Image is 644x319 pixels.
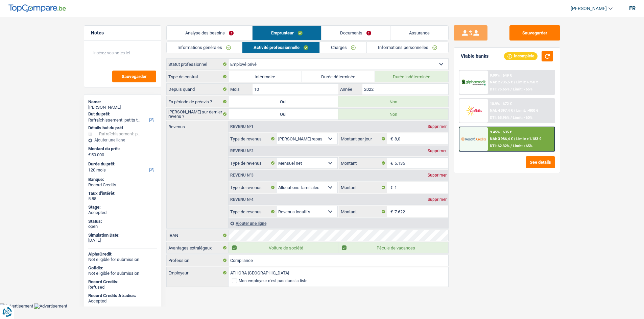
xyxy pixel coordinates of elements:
a: Emprunteur [253,26,321,40]
div: Revenu nº3 [229,173,255,177]
span: € [387,206,395,217]
span: Limit: >1.183 € [516,137,541,141]
span: € [88,152,91,158]
span: Sauvegarder [122,74,147,79]
div: Ajouter une ligne [88,138,157,142]
div: Revenu nº2 [229,149,255,153]
input: AAAA [362,84,448,95]
div: Name: [88,99,157,105]
img: AlphaCredit [461,79,486,86]
label: [PERSON_NAME] sur dernier revenu ? [167,109,229,119]
label: But du prêt: [88,111,156,117]
button: See details [526,156,555,168]
span: / [514,137,515,141]
span: Limit: <60% [513,115,532,120]
label: Montant [339,182,387,193]
div: Incomplete [504,52,538,60]
span: NAI: 4 397,4 € [490,108,513,113]
label: Employeur [167,267,229,278]
span: / [510,144,512,148]
div: fr [629,5,636,11]
div: Stage: [88,205,157,210]
div: 9.99% | 649 € [490,73,512,78]
div: Banque: [88,177,157,182]
span: / [510,115,512,120]
label: Oui [229,96,338,107]
a: Activité professionnelle [242,42,319,53]
button: Sauvegarder [509,25,560,41]
img: Record Credits [461,133,486,145]
div: Mon employeur n’est pas dans la liste [239,279,307,283]
div: Viable banks [461,53,488,59]
label: Depuis quand [167,84,229,95]
div: Accepted [88,298,157,304]
label: Durée déterminée [302,71,375,82]
a: Charges [320,42,367,53]
div: Revenu nº4 [229,197,255,202]
span: DTI: 65.96% [490,115,509,120]
div: Record Credits: [88,279,157,285]
label: Type de revenus [229,206,277,217]
div: Supprimer [426,149,448,153]
label: Type de revenus [229,133,277,144]
span: [PERSON_NAME] [571,6,607,11]
label: Montant [339,206,387,217]
div: Supprimer [426,125,448,129]
span: € [387,158,395,168]
div: Refused [88,285,157,290]
a: Documents [321,26,390,40]
button: Sauvegarder [112,71,156,82]
a: Assurance [390,26,448,40]
label: Montant par jour [339,133,387,144]
label: Année [338,84,362,95]
label: Intérimaire [229,71,302,82]
span: € [387,133,395,144]
div: [PERSON_NAME] [88,105,157,110]
div: Taux d'intérêt: [88,191,157,196]
span: NAI: 2 735,5 € [490,80,513,84]
a: Informations personnelles [367,42,448,53]
label: Durée indéterminée [375,71,448,82]
div: Ajouter une ligne [229,218,448,228]
div: open [88,224,157,229]
img: Advertisement [34,303,67,309]
span: Limit: <65% [513,144,532,148]
label: Oui [229,109,338,119]
div: Status: [88,219,157,224]
label: Type de revenus [229,182,277,193]
label: Durée du prêt: [88,161,156,167]
div: [DATE] [88,238,157,243]
label: Voiture de société [229,242,338,253]
label: Non [338,109,448,119]
label: Revenus [167,121,228,129]
div: Revenu nº1 [229,125,255,129]
label: Avantages extralégaux [167,242,229,253]
span: DTI: 75.65% [490,87,509,91]
span: / [514,108,515,113]
a: Analyse des besoins [167,26,252,40]
div: Supprimer [426,197,448,202]
a: Informations générales [167,42,242,53]
label: Type de revenus [229,158,277,168]
img: TopCompare Logo [8,4,66,12]
label: IBAN [167,230,229,241]
div: Simulation Date: [88,233,157,238]
div: 5.88 [88,196,157,202]
div: 9.45% | 635 € [490,130,512,134]
a: [PERSON_NAME] [565,3,613,14]
div: Cofidis: [88,265,157,271]
input: Cherchez votre employeur [229,267,448,278]
label: Non [338,96,448,107]
input: MM [253,84,338,95]
span: NAI: 3 986,4 € [490,137,513,141]
span: / [510,87,512,91]
div: Record Credits [88,182,157,188]
div: Supprimer [426,173,448,177]
div: Accepted [88,210,157,215]
label: Mois [229,84,253,95]
div: 10.9% | 672 € [490,102,512,106]
label: Type de contrat [167,71,229,82]
img: Cofidis [461,104,486,117]
div: Record Credits Atradius: [88,293,157,298]
label: Montant du prêt: [88,146,156,152]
